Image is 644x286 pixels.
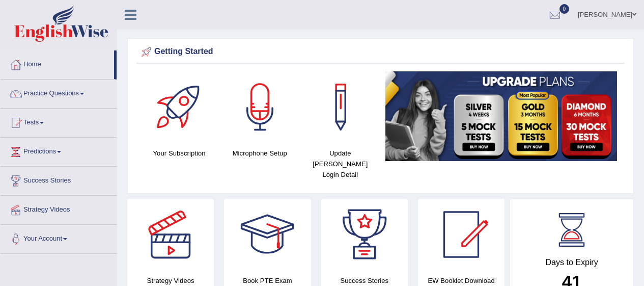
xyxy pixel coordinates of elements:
[1,138,117,163] a: Predictions
[521,258,622,267] h4: Days to Expiry
[144,148,214,159] h4: Your Subscription
[1,225,117,250] a: Your Account
[224,275,311,286] h4: Book PTE Exam
[1,80,117,105] a: Practice Questions
[559,4,570,14] span: 0
[1,50,114,76] a: Home
[385,71,617,161] img: small5.jpg
[225,148,295,159] h4: Microphone Setup
[139,44,622,60] div: Getting Started
[1,167,117,192] a: Success Stories
[1,109,117,134] a: Tests
[418,275,505,286] h4: EW Booklet Download
[321,275,408,286] h4: Success Stories
[1,196,117,221] a: Strategy Videos
[305,148,375,180] h4: Update [PERSON_NAME] Login Detail
[127,275,214,286] h4: Strategy Videos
